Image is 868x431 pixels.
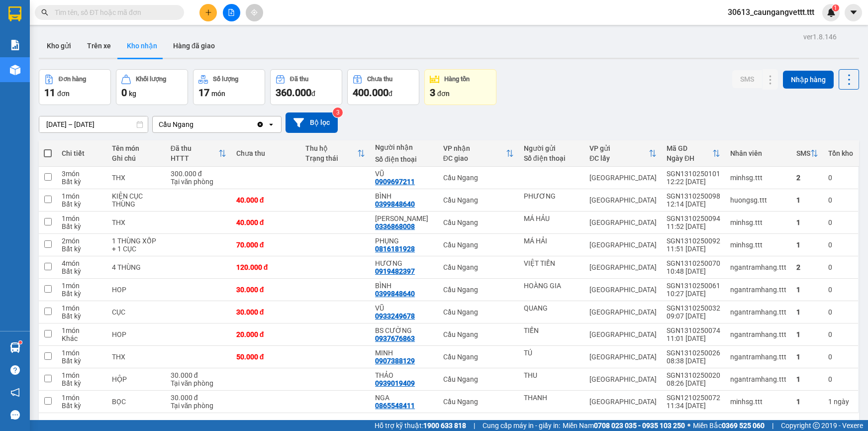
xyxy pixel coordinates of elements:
div: HỘP [112,375,160,383]
div: HOP [112,286,160,294]
button: file-add [223,4,240,21]
div: 1 THÙNG XỐP + 1 CỤC [112,237,160,253]
div: 2 món [62,237,102,245]
div: THX [112,174,160,182]
div: 20.000 đ [236,330,296,338]
div: Ghi chú [112,154,160,162]
div: 08:38 [DATE] [667,357,720,365]
div: 0 [828,375,853,383]
div: 0939019409 [375,379,415,387]
div: Bất kỳ [62,402,102,410]
div: PHỤNG [375,237,433,245]
div: THX [112,353,160,361]
div: Bất kỳ [62,178,102,186]
span: search [41,9,48,16]
span: món [211,90,225,98]
div: Bất kỳ [62,245,102,253]
button: plus [199,4,217,21]
div: 0 [828,308,853,316]
span: 30613_caungangvettt.ttt [720,6,822,18]
div: VIỆT TIẾN [524,259,579,267]
div: 1 món [62,192,102,200]
div: Người gửi [524,144,579,152]
div: QUANG [524,304,579,312]
div: 1 món [62,215,102,222]
span: 400.000 [353,87,388,99]
div: 2 [796,174,818,182]
div: 0 [828,263,853,271]
div: SGN1310250070 [667,259,720,267]
div: 70.000 đ [236,241,296,249]
div: SGN1310250020 [667,371,720,379]
div: Nhân viên [730,149,786,157]
div: Trạng thái [305,154,357,162]
div: THU [524,371,579,379]
span: 17 [198,87,209,99]
strong: 0369 525 060 [722,422,765,430]
div: minhsg.ttt [730,241,786,249]
div: Cầu Ngang [443,263,514,271]
div: 1 [828,398,853,406]
svg: Clear value [256,120,264,128]
div: ngantramhang.ttt [730,353,786,361]
th: Toggle SortBy [791,140,823,167]
button: Kho gửi [39,34,79,58]
div: 3 món [62,170,102,178]
div: Người nhận [375,143,433,151]
div: 0907388129 [375,357,415,365]
div: Cầu Ngang [443,330,514,338]
div: BÌNH [375,192,433,200]
span: message [10,410,20,420]
div: 300.000 đ [171,170,226,178]
div: 1 [796,398,818,406]
span: đơn [57,90,70,98]
div: 0909697211 [375,178,415,186]
div: 0 [828,330,853,338]
div: 120.000 đ [236,263,296,271]
div: Chi tiết [62,149,102,157]
div: Đã thu [171,144,218,152]
div: 0 [828,241,853,249]
div: Cầu Ngang [443,196,514,204]
div: 0933249678 [375,312,415,320]
div: 30.000 đ [236,308,296,316]
div: 11:51 [DATE] [667,245,720,253]
div: ngantramhang.ttt [730,330,786,338]
div: 0816181928 [375,245,415,253]
div: 10:48 [DATE] [667,267,720,275]
div: Số điện thoại [524,154,579,162]
span: Cung cấp máy in - giấy in: [482,420,560,431]
div: 0399848640 [375,290,415,298]
div: Đã thu [290,76,308,83]
div: minhsg.ttt [730,398,786,406]
div: ĐC lấy [589,154,649,162]
div: ngantramhang.ttt [730,286,786,294]
div: HOP [112,330,160,338]
span: file-add [228,9,235,16]
div: HOÀNG GIA [524,282,579,290]
button: Đơn hàng11đơn [39,69,111,105]
div: [GEOGRAPHIC_DATA] [589,308,657,316]
button: Số lượng17món [193,69,265,105]
div: [GEOGRAPHIC_DATA] [589,196,657,204]
div: Cầu Ngang [443,353,514,361]
div: HTTT [171,154,218,162]
button: Bộ lọc [286,112,338,133]
div: 11:34 [DATE] [667,402,720,410]
div: SGN1310250094 [667,215,720,222]
div: TIẾN [524,326,579,334]
svg: open [267,120,275,128]
div: Bất kỳ [62,267,102,275]
button: Nhập hàng [783,71,834,89]
strong: 0708 023 035 - 0935 103 250 [594,422,685,430]
div: 4 món [62,259,102,267]
th: Toggle SortBy [662,140,725,167]
img: warehouse-icon [10,342,20,353]
div: 10:27 [DATE] [667,290,720,298]
div: SGN1310250061 [667,282,720,290]
div: BỌC [112,398,160,406]
img: icon-new-feature [827,8,836,17]
div: SGN1310250101 [667,170,720,178]
button: Khối lượng0kg [116,69,188,105]
span: caret-down [849,8,858,17]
